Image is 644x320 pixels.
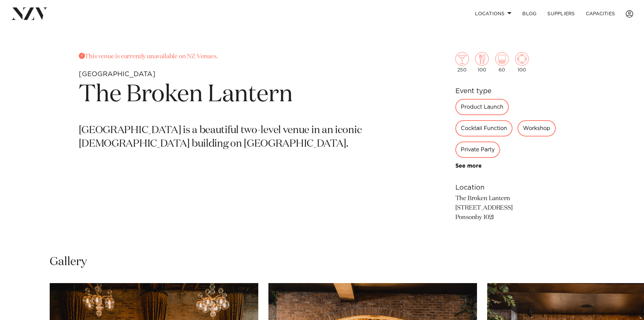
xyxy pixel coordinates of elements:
h6: Event type [455,86,566,96]
a: BLOG [517,6,542,21]
h6: Location [455,183,566,193]
img: dining.png [475,52,489,66]
a: Locations [470,6,517,21]
h2: Gallery [50,254,87,270]
div: 100 [515,52,529,72]
div: Cocktail Function [455,120,512,136]
p: This venue is currently unavailable on NZ Venues. [79,52,407,62]
a: Capacities [580,6,621,21]
p: The Broken Lantern [STREET_ADDRESS] Ponsonby 1021 [455,194,566,222]
p: [GEOGRAPHIC_DATA] is a beautiful two-level venue in an iconic [DEMOGRAPHIC_DATA] building on [GEO... [79,124,407,151]
img: cocktail.png [455,52,469,66]
img: meeting.png [515,52,529,66]
div: Private Party [455,142,500,158]
div: 60 [495,52,509,72]
h1: The Broken Lantern [79,79,407,110]
div: Workshop [518,120,556,136]
div: 250 [455,52,469,72]
small: [GEOGRAPHIC_DATA] [79,71,156,78]
div: 100 [475,52,489,72]
img: theatre.png [495,52,509,66]
img: nzv-logo.png [11,7,48,20]
div: Product Launch [455,99,509,115]
a: SUPPLIERS [542,6,580,21]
